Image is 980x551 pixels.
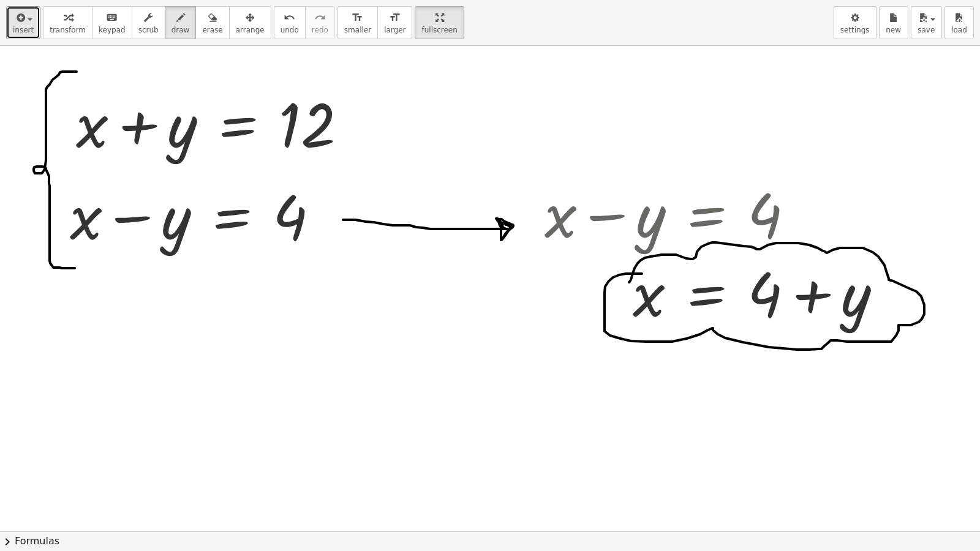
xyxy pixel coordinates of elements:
[274,6,306,39] button: undoundo
[281,26,299,34] span: undo
[195,6,229,39] button: erase
[284,10,295,25] i: undo
[202,26,222,34] span: erase
[389,10,401,25] i: format_size
[344,26,371,34] span: smaller
[138,26,159,34] span: scrub
[421,26,457,34] span: fullscreen
[314,10,326,25] i: redo
[171,26,190,34] span: draw
[43,6,92,39] button: transform
[834,6,876,39] button: settings
[50,26,86,34] span: transform
[13,26,34,34] span: insert
[165,6,197,39] button: draw
[312,26,328,34] span: redo
[886,26,901,34] span: new
[944,6,974,39] button: load
[337,6,378,39] button: format_sizesmaller
[384,26,405,34] span: larger
[6,6,40,39] button: insert
[377,6,412,39] button: format_sizelarger
[106,10,118,25] i: keyboard
[918,26,935,34] span: save
[229,6,271,39] button: arrange
[99,26,126,34] span: keypad
[305,6,335,39] button: redoredo
[352,10,363,25] i: format_size
[236,26,265,34] span: arrange
[911,6,942,39] button: save
[415,6,464,39] button: fullscreen
[840,26,870,34] span: settings
[879,6,908,39] button: new
[132,6,165,39] button: scrub
[951,26,967,34] span: load
[92,6,132,39] button: keyboardkeypad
